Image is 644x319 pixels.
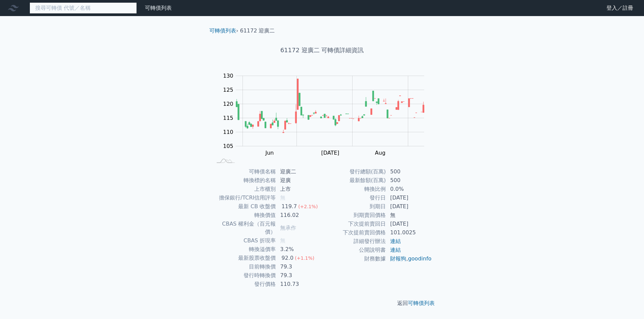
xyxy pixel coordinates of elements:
[390,247,401,253] a: 連結
[298,204,318,209] span: (+2.1%)
[375,150,385,156] tspan: Aug
[145,5,172,11] a: 可轉債列表
[276,271,322,280] td: 79.3
[212,193,276,202] td: 擔保銀行/TCRI信用評等
[390,255,406,262] a: 財報狗
[212,271,276,280] td: 發行時轉換價
[280,225,296,231] span: 無承作
[212,202,276,211] td: 最新 CB 收盤價
[212,176,276,185] td: 轉換標的名稱
[223,129,233,135] tspan: 110
[386,193,432,202] td: [DATE]
[212,185,276,193] td: 上市櫃別
[408,255,431,262] a: goodinfo
[212,211,276,220] td: 轉換價值
[322,193,386,202] td: 發行日
[223,143,233,149] tspan: 105
[223,87,233,93] tspan: 125
[322,176,386,185] td: 最新餘額(百萬)
[212,220,276,236] td: CBAS 權利金（百元報價）
[276,280,322,289] td: 110.73
[276,245,322,254] td: 3.2%
[223,101,233,107] tspan: 120
[212,262,276,271] td: 目前轉換價
[276,167,322,176] td: 迎廣二
[601,3,639,13] a: 登入／註冊
[276,176,322,185] td: 迎廣
[386,211,432,220] td: 無
[386,167,432,176] td: 500
[322,246,386,254] td: 公開說明書
[212,245,276,254] td: 轉換溢價率
[209,27,238,35] li: ›
[212,280,276,289] td: 發行價格
[212,167,276,176] td: 可轉債名稱
[223,115,233,121] tspan: 115
[276,185,322,193] td: 上市
[322,220,386,228] td: 下次提前賣回日
[322,185,386,193] td: 轉換比例
[321,150,339,156] tspan: [DATE]
[322,167,386,176] td: 發行總額(百萬)
[220,73,434,156] g: Chart
[30,2,137,14] input: 搜尋可轉債 代號／名稱
[386,254,432,263] td: ,
[386,185,432,193] td: 0.0%
[386,220,432,228] td: [DATE]
[280,194,285,201] span: 無
[240,27,275,35] li: 61172 迎廣二
[386,176,432,185] td: 500
[276,262,322,271] td: 79.3
[204,299,440,307] p: 返回
[322,254,386,263] td: 財務數據
[212,254,276,262] td: 最新股票收盤價
[280,254,295,262] div: 92.0
[209,27,236,34] a: 可轉債列表
[265,150,274,156] tspan: Jun
[322,228,386,237] td: 下次提前賣回價格
[390,238,401,244] a: 連結
[295,255,314,261] span: (+1.1%)
[322,211,386,220] td: 到期賣回價格
[276,211,322,220] td: 116.02
[280,203,298,211] div: 119.7
[204,46,440,55] h1: 61172 迎廣二 可轉債詳細資訊
[322,237,386,246] td: 詳細發行辦法
[280,237,285,244] span: 無
[236,79,424,133] g: Series
[223,73,233,79] tspan: 130
[386,202,432,211] td: [DATE]
[408,300,435,306] a: 可轉債列表
[386,228,432,237] td: 101.0025
[322,202,386,211] td: 到期日
[212,236,276,245] td: CBAS 折現率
